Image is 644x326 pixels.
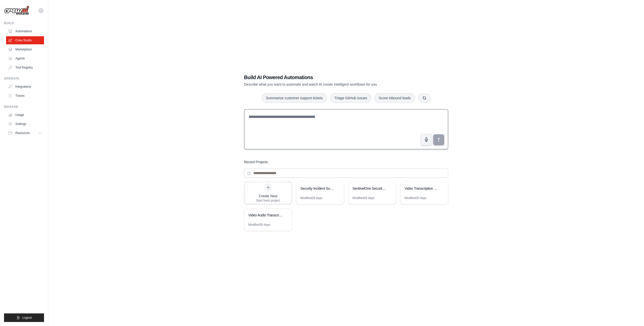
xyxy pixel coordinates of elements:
[4,313,44,322] button: Logout
[6,120,44,128] a: Settings
[6,63,44,72] a: Tool Registry
[4,6,29,15] img: Logo
[256,199,280,203] div: Start fresh project
[300,196,322,200] div: Modified 28 days
[619,302,644,326] iframe: Chat Widget
[15,131,30,135] span: Resources
[244,74,413,81] h1: Build AI Powered Automations
[4,77,44,81] div: Operate
[244,159,268,165] h3: Recent Projects
[244,82,413,87] p: Describe what you want to automate and watch AI create intelligent workflows for you
[374,93,415,103] button: Score inbound leads
[6,111,44,119] a: Usage
[6,36,44,44] a: Crew Studio
[22,316,32,320] span: Logout
[256,193,280,199] div: Create New
[262,93,327,103] button: Summarize customer support tickets
[300,186,335,191] div: Security Incident Summarizer
[248,213,283,218] div: Video Audio Transcription Pipeline
[6,27,44,35] a: Automations
[421,134,432,145] button: Click to speak your automation idea
[418,94,431,102] button: Get new suggestions
[330,93,371,103] button: Triage GitHub issues
[352,186,387,191] div: SentinelOne Security Query Builder
[405,196,426,200] div: Modified 30 days
[248,223,270,227] div: Modified 30 days
[6,45,44,53] a: Marketplace
[4,21,44,25] div: Build
[4,105,44,109] div: Manage
[405,186,439,191] div: Video Transcription and Query System
[6,92,44,100] a: Traces
[352,196,374,200] div: Modified 28 days
[6,129,44,137] button: Resources
[6,54,44,62] a: Agents
[6,83,44,91] a: Integrations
